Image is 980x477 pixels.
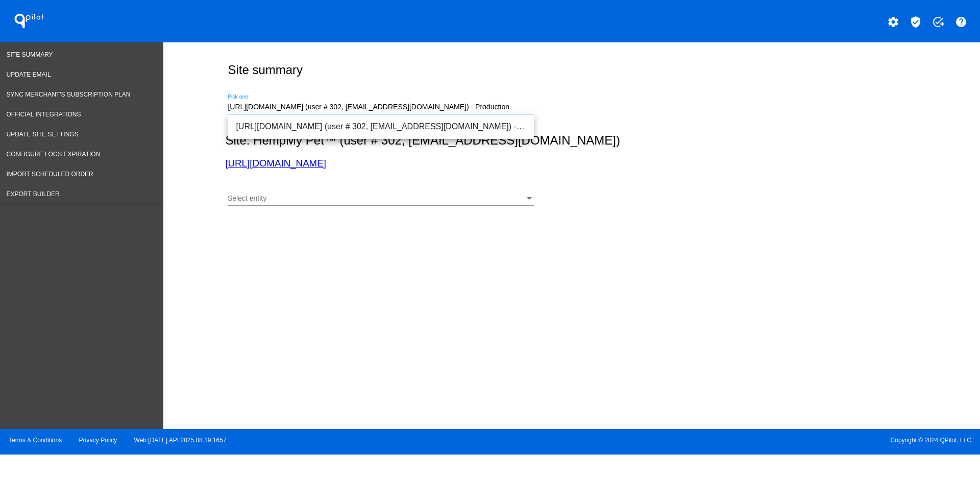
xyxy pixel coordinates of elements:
[7,131,79,138] span: Update Site Settings
[228,195,534,203] mat-select: Select entity
[236,114,526,139] span: [URL][DOMAIN_NAME] (user # 302, [EMAIL_ADDRESS][DOMAIN_NAME]) - Production
[932,16,944,28] mat-icon: add_task
[228,103,534,111] input: Number
[7,171,93,178] span: Import Scheduled Order
[7,51,53,58] span: Site Summary
[7,151,101,158] span: Configure logs expiration
[134,437,227,444] a: Web:[DATE] API:2025.08.19.1657
[955,16,967,28] mat-icon: help
[7,71,51,78] span: Update Email
[225,158,326,169] a: [URL][DOMAIN_NAME]
[7,190,60,198] span: Export Builder
[499,437,971,444] span: Copyright © 2024 QPilot, LLC
[79,437,117,444] a: Privacy Policy
[887,16,899,28] mat-icon: settings
[7,91,131,98] span: Sync Merchant's Subscription Plan
[7,111,81,118] span: Official Integrations
[9,437,62,444] a: Terms & Conditions
[9,11,50,31] h1: QPilot
[225,133,914,148] h2: Site: HempMy Pet™ (user # 302, [EMAIL_ADDRESS][DOMAIN_NAME])
[910,16,922,28] mat-icon: verified_user
[228,63,303,77] h2: Site summary
[228,194,266,202] span: Select entity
